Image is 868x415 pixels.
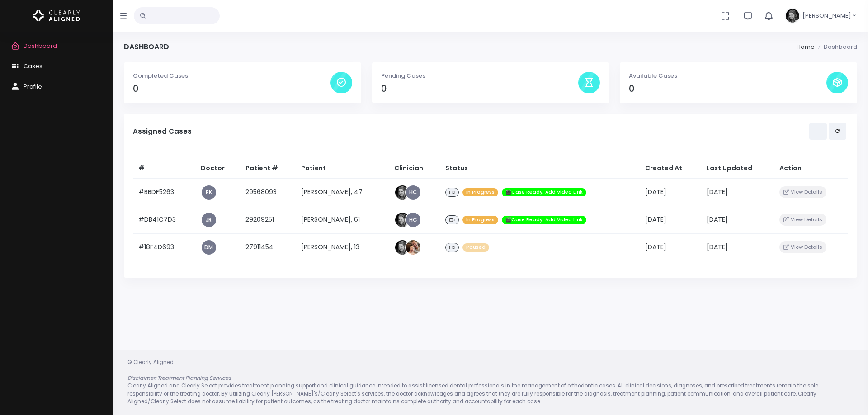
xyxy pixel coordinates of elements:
td: [PERSON_NAME], 61 [296,206,389,233]
h4: 0 [629,84,826,94]
th: Status [440,158,640,179]
td: #BBDF5263 [133,178,195,206]
a: DM [202,240,216,255]
span: In Progress [462,216,498,224]
a: JR [202,213,216,227]
a: HC [406,185,420,200]
th: Patient # [240,158,296,179]
p: Available Cases [629,71,826,80]
td: [PERSON_NAME], 47 [296,178,389,206]
img: Header Avatar [784,8,801,24]
div: © Clearly Aligned Clearly Aligned and Clearly Select provides treatment planning support and clin... [118,359,863,406]
h4: 0 [381,84,579,94]
h5: Assigned Cases [133,127,809,135]
th: Created At [640,158,701,179]
span: Cases [24,62,42,70]
span: [DATE] [707,187,728,196]
span: Profile [24,82,42,91]
td: [PERSON_NAME], 13 [296,233,389,261]
th: Action [774,158,848,179]
span: [PERSON_NAME] [802,11,851,20]
span: [DATE] [645,215,666,224]
th: Last Updated [701,158,774,179]
a: RK [202,185,216,200]
button: View Details [779,241,826,253]
th: Doctor [195,158,240,179]
h4: Dashboard [124,42,169,51]
button: View Details [779,214,826,226]
h4: 0 [133,84,330,94]
span: [DATE] [645,187,666,196]
span: [DATE] [707,215,728,224]
span: [DATE] [707,242,728,252]
em: Disclaimer: Treatment Planning Services [127,374,231,382]
span: Paused [462,243,489,252]
p: Pending Cases [381,71,579,80]
span: [DATE] [645,242,666,252]
span: 🎬Case Ready. Add Video Link [502,216,586,224]
p: Completed Cases [133,71,330,80]
span: Dashboard [24,42,57,50]
th: Patient [296,158,389,179]
th: Clinician [389,158,440,179]
li: Dashboard [815,42,857,51]
button: View Details [779,186,826,198]
td: 29209251 [240,206,296,233]
td: 29568093 [240,178,296,206]
li: Home [797,42,815,51]
a: HC [406,213,420,227]
th: # [133,158,195,179]
span: 🎬Case Ready. Add Video Link [502,188,586,197]
td: #DB41C7D3 [133,206,195,233]
span: In Progress [462,188,498,197]
img: Logo Horizontal [33,6,80,25]
td: #18F4D693 [133,233,195,261]
td: 27911454 [240,233,296,261]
